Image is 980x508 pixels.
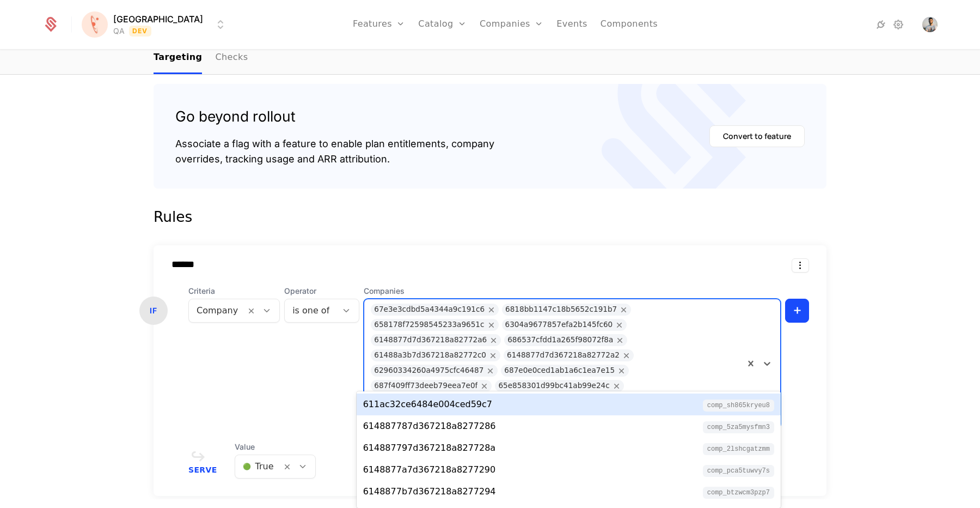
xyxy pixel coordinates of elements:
div: 6148877d7d367218a82772a2 [507,349,620,361]
span: comp_2LsHcGATZmM [703,443,774,455]
div: Remove 687f409ff73deeb79eea7e0f [477,380,492,392]
div: 687e0e0ced1ab1a6c1ea7e15 [504,365,615,377]
div: Remove 61488a3b7d367218a82772c0 [486,349,500,361]
div: 6148877d7d367218a82772a6 [374,334,487,346]
div: Remove 687e0e0ced1ab1a6c1ea7e15 [615,365,629,377]
div: Go beyond rollout [175,106,494,128]
ul: Choose Sub Page [154,42,248,74]
div: IF [139,297,168,325]
div: 687f409ff73deeb79eea7e0f [374,380,477,392]
div: Remove 65e858301d99bc41ab99e24c [610,380,624,392]
span: Serve [188,466,217,474]
span: Criteria [188,286,280,297]
img: Florence [82,11,108,38]
div: Remove 67e3e3cdbd5a4344a9c191c6 [485,304,499,316]
div: Associate a flag with a feature to enable plan entitlements, company overrides, tracking usage an... [175,136,494,167]
img: Filip Ćurčić [922,17,938,32]
span: Value [235,442,316,452]
nav: Main [154,42,826,74]
div: 67e3e3cdbd5a4344a9c191c6 [374,304,485,316]
div: QA [113,26,125,37]
div: Remove 686537cfdd1a265f98072f8a [613,334,627,346]
button: Convert to feature [709,125,805,147]
div: Remove 6148877d7d367218a82772a6 [487,334,501,346]
div: 614887797d367218a827728a [363,442,496,455]
div: 6148877a7d367218a8277290 [363,463,496,476]
button: + [785,299,809,323]
div: 65e858301d99bc41ab99e24c [498,380,609,392]
button: Select environment [85,13,227,37]
div: 6148877b7d367218a8277294 [363,485,496,498]
span: [GEOGRAPHIC_DATA] [113,13,203,26]
div: Remove 658178f72598545233a9651c [485,319,499,331]
div: Remove 6818bb1147c18b5652c191b7 [617,304,631,316]
div: Remove 62960334260a4975cfc46487 [483,365,498,377]
div: 6304a9677857efa2b145fc60 [505,319,613,331]
span: comp_Sh865kryEu8 [703,400,774,412]
div: 611ac32ce6484e004ced59c7 [363,398,492,411]
a: Checks [215,42,248,74]
div: 614887787d367218a8277286 [363,420,496,433]
span: Dev [129,26,151,37]
a: Settings [892,18,905,31]
span: Operator [284,286,359,297]
span: Companies [364,286,781,297]
div: 61488a3b7d367218a82772c0 [374,349,486,361]
div: 686537cfdd1a265f98072f8a [507,334,613,346]
div: Rules [154,206,826,228]
span: comp_5za5MySFMn3 [703,421,774,433]
div: 658178f72598545233a9651c [374,319,484,331]
a: Targeting [154,42,202,74]
div: 6818bb1147c18b5652c191b7 [505,304,617,316]
span: comp_PCA5tuWVY7S [703,465,774,477]
span: comp_BTZWcm3pzP7 [703,487,774,499]
div: Remove 6148877d7d367218a82772a2 [620,349,634,361]
div: 62960334260a4975cfc46487 [374,365,483,377]
button: Open user button [922,17,938,32]
a: Integrations [874,18,887,31]
button: Select action [792,258,809,273]
div: Remove 6304a9677857efa2b145fc60 [612,319,627,331]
